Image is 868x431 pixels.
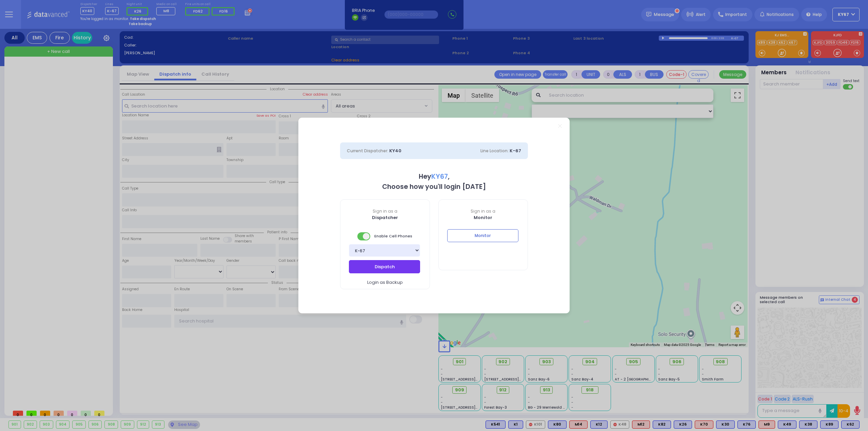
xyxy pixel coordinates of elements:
[389,148,401,154] span: KY40
[439,208,528,214] span: Sign in as a
[419,172,450,181] b: Hey ,
[558,124,562,128] a: Close
[474,214,492,221] b: Monitor
[340,208,430,214] span: Sign in as a
[382,182,486,191] b: Choose how you'll login [DATE]
[349,260,420,273] button: Dispatch
[447,229,518,242] button: Monitor
[347,148,388,154] span: Current Dispatcher:
[510,148,521,154] span: K-67
[372,214,398,221] b: Dispatcher
[367,279,403,286] span: Login as Backup
[480,148,509,154] span: Line Location:
[431,172,448,181] span: KY67
[357,232,412,241] span: Enable Cell Phones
